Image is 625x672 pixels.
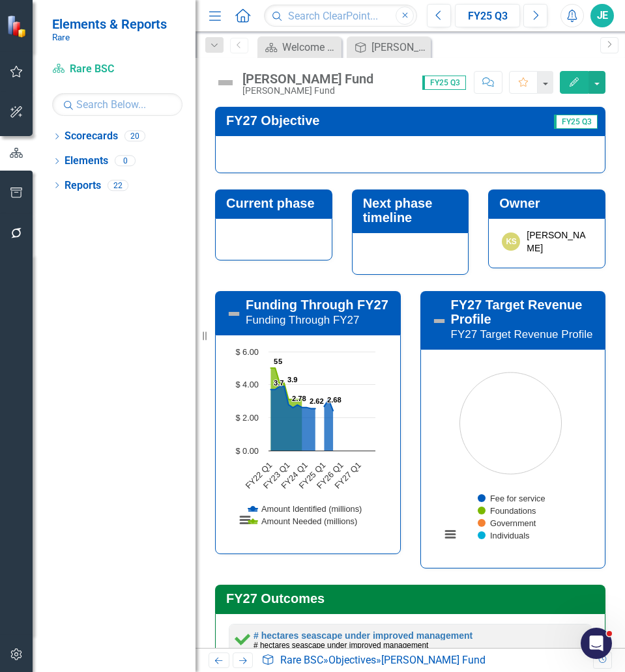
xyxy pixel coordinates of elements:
[328,654,376,666] a: Objectives
[235,380,259,389] text: $ 4.00
[527,229,592,255] div: [PERSON_NAME]
[52,93,182,116] input: Search Below...
[52,16,167,32] span: Elements & Reports
[451,328,593,341] small: FY27 Target Revenue Profile
[499,196,599,210] h3: Owner
[459,8,516,24] div: FY25 Q3
[581,628,612,659] iframe: Intercom live chat
[590,4,614,27] button: JE
[52,62,182,77] a: Rare BSC
[261,39,338,55] a: Welcome Page
[451,298,583,326] a: FY27 Target Revenue Profile
[554,115,598,129] span: FY25 Q3
[278,357,282,365] text: 5
[7,14,29,37] img: ClearPoint Strategy
[254,630,472,641] a: # hectares seascape under improved management
[248,516,358,526] button: Show Amount Needed (millions)
[287,376,298,384] text: 3.9
[226,306,242,322] img: Not Defined
[235,446,259,456] text: $ 0.00
[246,314,360,326] small: Funding Through FY27
[422,76,466,90] span: FY25 Q3
[235,347,259,357] text: $ 6.00
[381,654,486,666] div: [PERSON_NAME] Fund
[65,178,101,193] a: Reports
[371,39,428,55] div: [PERSON_NAME] Fund
[431,313,447,329] img: Not Defined
[115,156,136,167] div: 0
[254,641,428,650] small: # hectares seascape under improved management
[215,72,236,93] img: Not Defined
[363,196,463,225] h3: Next phase timeline
[242,72,373,86] div: [PERSON_NAME] Fund
[350,39,428,55] a: [PERSON_NAME] Fund
[65,129,118,144] a: Scorecards
[274,379,284,387] text: 3.7
[229,345,382,540] svg: Interactive chart
[235,413,259,423] text: $ 2.00
[434,359,587,555] svg: Interactive chart
[261,460,292,490] text: FY23 Q1
[310,397,324,405] text: 2.62
[65,154,108,169] a: Elements
[279,460,310,490] text: FY24 Q1
[261,653,592,668] div: » »
[52,32,167,42] small: Rare
[478,518,536,528] button: Show Government
[246,298,388,312] a: Funding Through FY27
[441,525,459,544] button: View chart menu, Chart
[264,5,417,27] input: Search ClearPoint...
[478,531,530,540] button: Show Individuals
[297,460,328,490] text: FY25 Q1
[108,180,128,191] div: 22
[242,86,373,96] div: [PERSON_NAME] Fund
[248,504,362,514] button: Show Amount Identified (millions)
[226,113,478,128] h3: FY27 Objective
[236,511,254,529] button: View chart menu, Chart
[455,4,520,27] button: FY25 Q3
[478,494,545,503] button: Show Fee for service
[235,631,250,647] img: At or Above Target
[478,506,536,516] button: Show Foundations
[327,396,342,404] text: 2.68
[274,357,278,365] text: 5
[280,654,323,666] a: Rare BSC
[244,460,274,490] text: FY22 Q1
[434,359,592,555] div: Chart. Highcharts interactive chart.
[502,232,520,251] div: KS
[292,395,306,402] text: 2.78
[229,345,387,540] div: Chart. Highcharts interactive chart.
[226,196,326,210] h3: Current phase
[124,131,145,142] div: 20
[226,591,599,606] h3: FY27 Outcomes
[282,39,338,55] div: Welcome Page
[315,460,345,490] text: FY26 Q1
[332,460,363,490] text: FY27 Q1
